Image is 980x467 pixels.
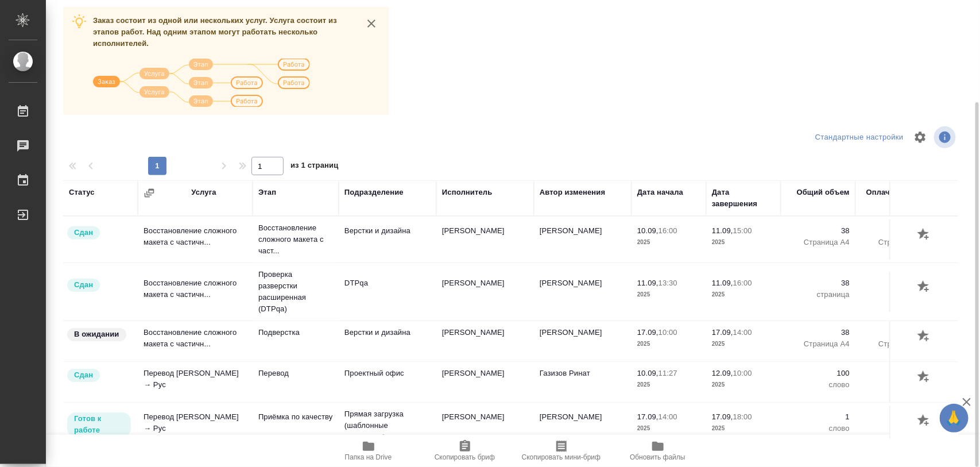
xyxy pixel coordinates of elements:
[915,327,934,346] button: Добавить оценку
[258,269,333,315] p: Проверка разверстки расширенная (DTPqa)
[797,187,850,198] div: Общий объем
[915,225,934,245] button: Добавить оценку
[138,321,253,361] td: Восстановление сложного макета с частичн...
[258,187,276,198] div: Этап
[861,289,924,300] p: страница
[787,368,850,379] p: 100
[787,225,850,237] p: 38
[144,187,155,199] button: Сгруппировать
[712,279,733,287] p: 11.09,
[915,368,934,387] button: Добавить оценку
[637,237,700,248] p: 2025
[74,279,93,291] p: Сдан
[436,272,534,312] td: [PERSON_NAME]
[915,411,934,431] button: Добавить оценку
[258,327,333,338] p: Подверстка
[363,15,380,32] button: close
[637,412,659,421] p: 17.09,
[712,289,775,300] p: 2025
[442,187,493,198] div: Исполнитель
[258,368,333,379] p: Перевод
[861,379,924,391] p: слово
[339,272,436,312] td: DTPqa
[787,423,850,434] p: слово
[522,453,601,461] span: Скопировать мини-бриф
[861,423,924,434] p: слово
[436,362,534,402] td: [PERSON_NAME]
[138,272,253,312] td: Восстановление сложного макета с частичн...
[861,368,924,379] p: 100
[436,321,534,361] td: [PERSON_NAME]
[339,321,436,361] td: Верстки и дизайна
[861,187,924,210] div: Оплачиваемый объем
[712,412,733,421] p: 17.09,
[940,404,969,433] button: 🙏
[787,327,850,338] p: 38
[712,369,733,377] p: 12.09,
[534,321,632,361] td: [PERSON_NAME]
[659,412,677,421] p: 14:00
[290,159,339,175] span: из 1 страниц
[637,226,659,235] p: 10.09,
[787,338,850,350] p: Страница А4
[74,413,124,436] p: Готов к работе
[534,272,632,312] td: [PERSON_NAME]
[630,453,685,461] span: Обновить файлы
[659,369,677,377] p: 11:27
[138,406,253,446] td: Перевод [PERSON_NAME] → Рус
[436,406,534,446] td: [PERSON_NAME]
[258,411,333,423] p: Приёмка по качеству
[712,423,775,434] p: 2025
[712,379,775,391] p: 2025
[861,225,924,237] p: 38
[861,327,924,338] p: 38
[861,237,924,248] p: Страница А4
[861,277,924,289] p: 38
[861,411,924,423] p: 1
[339,219,436,260] td: Верстки и дизайна
[637,369,659,377] p: 10.09,
[787,379,850,391] p: слово
[637,279,659,287] p: 11.09,
[534,219,632,260] td: [PERSON_NAME]
[915,277,934,297] button: Добавить оценку
[610,435,706,467] button: Обновить файлы
[712,237,775,248] p: 2025
[712,328,733,337] p: 17.09,
[417,435,513,467] button: Скопировать бриф
[712,338,775,350] p: 2025
[637,338,700,350] p: 2025
[436,219,534,260] td: [PERSON_NAME]
[339,362,436,402] td: Проектный офис
[637,289,700,300] p: 2025
[934,126,958,148] span: Посмотреть информацию
[513,435,610,467] button: Скопировать мини-бриф
[191,187,216,198] div: Услуга
[637,187,683,198] div: Дата начала
[435,453,495,461] span: Скопировать бриф
[733,279,752,287] p: 16:00
[138,362,253,402] td: Перевод [PERSON_NAME] → Рус
[74,227,93,238] p: Сдан
[787,411,850,423] p: 1
[944,406,964,430] span: 🙏
[861,338,924,350] p: Страница А4
[659,226,677,235] p: 16:00
[534,362,632,402] td: Газизов Ринат
[637,328,659,337] p: 17.09,
[907,123,934,151] span: Настроить таблицу
[712,226,733,235] p: 11.09,
[712,187,775,210] div: Дата завершения
[733,328,752,337] p: 14:00
[787,237,850,248] p: Страница А4
[540,187,605,198] div: Автор изменения
[733,412,752,421] p: 18:00
[637,379,700,391] p: 2025
[74,369,93,381] p: Сдан
[733,226,752,235] p: 15:00
[258,222,333,257] p: Восстановление сложного макета с част...
[74,329,119,340] p: В ожидании
[659,328,677,337] p: 10:00
[733,369,752,377] p: 10:00
[345,453,392,461] span: Папка на Drive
